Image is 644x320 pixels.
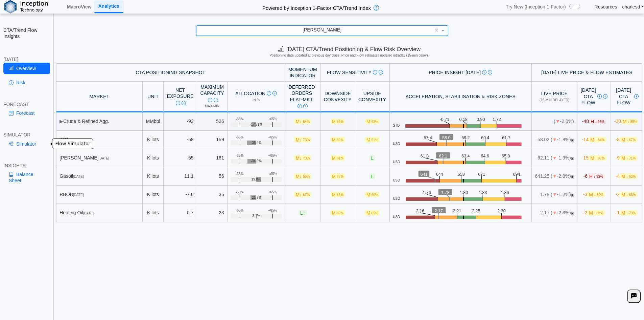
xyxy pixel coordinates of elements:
[303,120,310,124] span: 64%
[164,186,197,204] td: -7.6
[64,1,94,13] a: MacroView
[330,155,345,161] span: M
[442,190,451,195] text: 1.78
[56,63,285,82] th: CTA Positioning Snapshot
[595,4,617,10] a: Resources
[393,197,400,201] span: USD
[3,138,50,150] a: Simulator
[504,153,512,158] text: 65.8
[59,210,139,216] div: Heating Oil
[365,137,380,143] span: M
[421,153,429,158] text: 61.8
[443,135,452,140] text: 58.0
[393,69,528,76] div: Price Insight [DATE]
[483,153,491,158] text: 64.6
[294,155,311,161] span: M
[278,46,421,52] span: [DATE] CTA/Trend Positioning & Flow Risk Overview
[532,186,578,204] td: 1.78 ( -1.2%)
[379,70,383,74] img: Read More
[416,208,425,213] text: 2.16
[532,149,578,167] td: 62.11 ( -1.9%)
[294,119,311,124] span: M
[330,210,345,216] span: M
[143,149,164,167] td: K lots
[197,112,228,131] td: 526
[461,190,470,195] text: 1.80
[435,27,438,33] span: ×
[330,192,345,197] span: M
[294,192,311,197] span: M
[620,137,637,143] span: M
[616,137,638,143] span: -8
[73,175,84,178] span: [DATE]
[571,211,574,215] span: OPEN: Market session is currently open.
[369,173,375,179] span: L
[552,210,557,215] span: ▼
[583,210,605,216] span: -2
[52,138,93,149] div: Flow Simulator
[251,141,262,145] span: -36.4%
[272,91,277,95] img: Read More
[373,70,377,74] img: Info
[355,82,390,112] th: Upside Convexity
[365,210,380,216] span: M
[506,4,566,10] span: Try New (Inception 1-Factor)
[59,119,63,124] span: ▶
[303,210,305,215] span: ↓
[571,138,574,142] span: OPEN: Market session is currently open.
[594,193,603,197] span: ↓ 80%
[589,119,606,124] span: H
[59,155,139,161] div: [PERSON_NAME]
[532,131,578,149] td: 58.02 ( -1.8%)
[268,135,277,140] div: +65%
[294,173,311,179] span: M
[595,120,604,124] span: ↓ 95%
[500,208,508,213] text: 2.30
[454,208,463,213] text: 2.21
[552,155,557,161] span: ▼
[626,175,636,178] span: ↓ 83%
[532,112,578,131] td: ( -2.0%)
[3,163,50,169] div: INSIGHTS
[3,169,50,186] a: Balance Sheet
[603,94,607,99] img: Read More
[555,119,560,124] span: ▼
[571,175,574,178] span: OPEN: Market session is currently open.
[300,155,302,161] span: ↓
[288,84,315,109] div: Deferred Orders FLAT-MKT.
[540,98,569,102] span: (15-min delayed)
[214,98,218,102] img: Read More
[571,156,574,160] span: OPEN: Market session is currently open.
[320,82,355,112] th: Downside Convexity
[582,155,606,161] span: -15
[3,56,50,62] div: [DATE]
[393,215,400,219] span: USD
[300,192,302,197] span: ↓
[98,156,109,160] span: [DATE]
[268,209,277,213] div: +65%
[626,193,636,197] span: ↓ 63%
[3,132,50,138] div: SIMULATOR
[423,190,432,195] text: 1.76
[197,186,228,204] td: 35
[3,101,50,107] div: FORECAST
[303,193,310,197] span: 67%
[393,124,400,128] span: STD
[620,192,637,197] span: M
[459,171,466,176] text: 658
[626,138,636,142] span: ↓ 67%
[626,156,636,160] span: ↓ 71%
[83,211,94,215] span: [DATE]
[164,204,197,222] td: 0.7
[330,137,345,143] span: M
[197,204,228,222] td: 23
[371,211,378,215] span: 65%
[616,173,638,179] span: -4
[532,82,578,112] th: Live Price
[435,208,444,213] text: 2.17
[297,104,302,108] img: Info
[582,119,606,124] span: -48
[337,138,343,142] span: 82%
[3,107,50,119] a: Forecast
[620,210,637,216] span: M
